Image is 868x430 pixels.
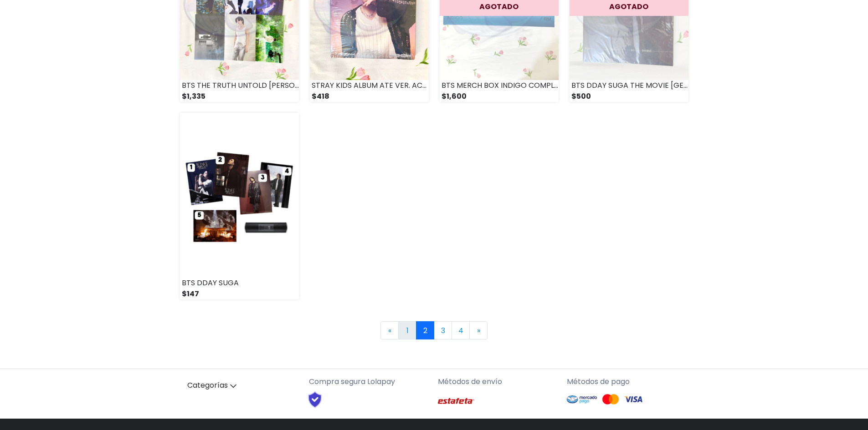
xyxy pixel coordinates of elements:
[388,325,391,336] span: «
[180,321,688,339] nav: Page navigation
[440,80,559,91] div: BTS MERCH BOX INDIGO COMPLETA
[180,91,299,102] div: $1,335
[567,391,597,408] img: Mercado Pago Logo
[180,113,299,299] a: BTS DDAY SUGA $147
[300,391,330,408] img: Shield Logo
[309,376,431,387] p: Compra segura Lolapay
[624,394,642,405] img: Visa Logo
[434,321,452,339] a: 3
[452,321,470,339] a: 4
[570,91,688,102] div: $500
[310,91,429,102] div: $418
[438,391,474,411] img: Estafeta Logo
[180,288,299,299] div: $147
[416,321,434,339] a: 2
[601,394,620,405] img: Mastercard Logo
[440,91,559,102] div: $1,600
[477,325,480,336] span: »
[180,278,299,288] div: BTS DDAY SUGA
[570,80,688,91] div: BTS DDAY SUGA THE MOVIE [GEOGRAPHIC_DATA]
[310,80,429,91] div: STRAY KIDS ALBUM ATE VER. ACCORDION
[380,321,399,339] a: Previous
[398,321,416,339] a: 1
[469,321,488,339] a: Next
[180,376,302,395] a: Categorías
[438,376,560,387] p: Métodos de envío
[180,80,299,91] div: BTS THE TRUTH UNTOLD [PERSON_NAME] PRINTED PHOTO SET
[567,376,688,387] p: Métodos de pago
[180,113,299,278] img: small_1742848002420.png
